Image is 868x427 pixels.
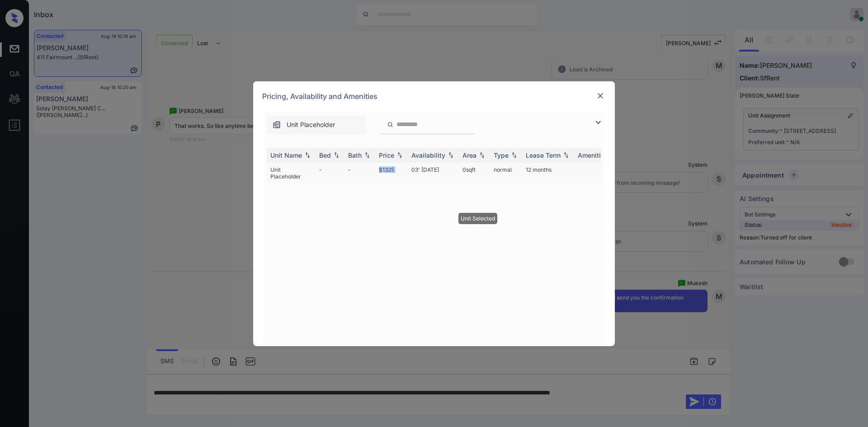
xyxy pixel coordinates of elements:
[446,152,455,158] img: sorting
[522,163,574,183] td: 12 months
[270,151,302,159] div: Unit Name
[459,163,490,183] td: 0 sqft
[395,152,404,158] img: sorting
[344,163,375,183] td: -
[462,151,476,159] div: Area
[578,151,608,159] div: Amenities
[316,163,344,183] td: -
[363,152,372,158] img: sorting
[561,152,571,158] img: sorting
[408,163,459,183] td: 03' [DATE]
[387,121,394,129] img: icon-zuma
[593,117,604,128] img: icon-zuma
[477,152,486,158] img: sorting
[303,152,312,158] img: sorting
[348,151,362,159] div: Bath
[490,163,522,183] td: normal
[287,120,335,130] span: Unit Placeholder
[379,151,394,159] div: Price
[332,152,341,158] img: sorting
[253,81,615,111] div: Pricing, Availability and Amenities
[526,151,561,159] div: Lease Term
[411,151,445,159] div: Availability
[509,152,519,158] img: sorting
[319,151,331,159] div: Bed
[272,120,281,129] img: icon-zuma
[494,151,509,159] div: Type
[596,91,605,100] img: close
[267,163,316,183] td: Unit Placeholder
[375,163,408,183] td: $1325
